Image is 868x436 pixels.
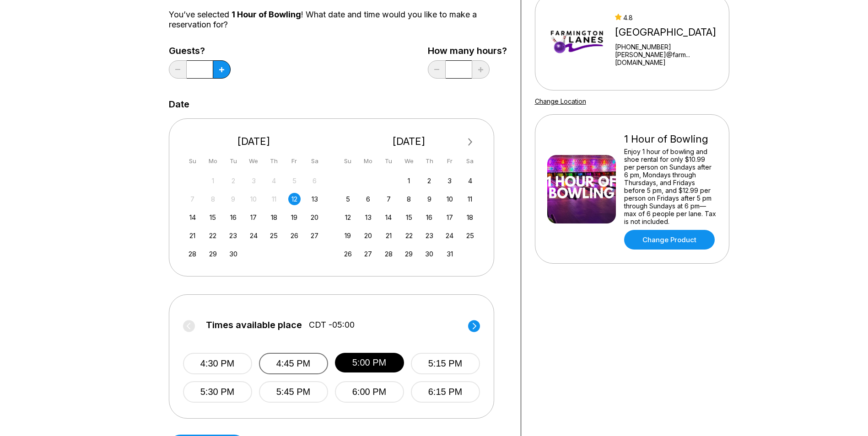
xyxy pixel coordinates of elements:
[288,229,301,242] div: Choose Friday, September 26th, 2025
[342,193,354,205] div: Choose Sunday, October 5th, 2025
[207,193,219,205] div: Not available Monday, September 8th, 2025
[288,175,301,187] div: Not available Friday, September 5th, 2025
[207,175,219,187] div: Not available Monday, September 1st, 2025
[383,155,395,167] div: Tu
[463,135,478,149] button: Next Month
[383,248,395,260] div: Choose Tuesday, October 28th, 2025
[423,175,436,187] div: Choose Thursday, October 2nd, 2025
[443,248,456,260] div: Choose Friday, October 31st, 2025
[248,193,260,205] div: Not available Wednesday, September 10th, 2025
[423,211,436,223] div: Choose Thursday, October 16th, 2025
[186,211,199,223] div: Choose Sunday, September 14th, 2025
[308,175,321,187] div: Not available Saturday, September 6th, 2025
[288,193,301,205] div: Choose Friday, September 12th, 2025
[259,353,328,374] button: 4:45 PM
[443,211,456,223] div: Choose Friday, October 17th, 2025
[183,381,252,403] button: 5:30 PM
[169,10,507,30] div: You’ve selected ! What date and time would you like to make a reservation for?
[403,211,415,223] div: Choose Wednesday, October 15th, 2025
[547,8,607,76] img: Farmington Lanes
[186,155,199,167] div: Su
[362,248,374,260] div: Choose Monday, October 27th, 2025
[624,148,717,225] div: Enjoy 1 hour of bowling and shoe rental for only $10.99 per person on Sundays after 6 pm, Mondays...
[535,97,586,105] a: Change Location
[443,175,456,187] div: Choose Friday, October 3rd, 2025
[227,211,239,223] div: Choose Tuesday, September 16th, 2025
[464,175,476,187] div: Choose Saturday, October 4th, 2025
[342,155,354,167] div: Su
[342,248,354,260] div: Choose Sunday, October 26th, 2025
[185,174,323,260] div: month 2025-09
[309,320,355,330] span: CDT -05:00
[248,155,260,167] div: We
[206,320,302,330] span: Times available place
[308,211,321,223] div: Choose Saturday, September 20th, 2025
[268,193,280,205] div: Not available Thursday, September 11th, 2025
[403,193,415,205] div: Choose Wednesday, October 8th, 2025
[362,155,374,167] div: Mo
[362,193,374,205] div: Choose Monday, October 6th, 2025
[615,51,725,66] a: [PERSON_NAME]@farm...[DOMAIN_NAME]
[464,211,476,223] div: Choose Saturday, October 18th, 2025
[464,193,476,205] div: Choose Saturday, October 11th, 2025
[169,46,231,56] label: Guests?
[362,211,374,223] div: Choose Monday, October 13th, 2025
[232,10,301,19] span: 1 Hour of Bowling
[423,248,436,260] div: Choose Thursday, October 30th, 2025
[308,193,321,205] div: Choose Saturday, September 13th, 2025
[383,211,395,223] div: Choose Tuesday, October 14th, 2025
[428,46,507,56] label: How many hours?
[342,211,354,223] div: Choose Sunday, October 12th, 2025
[383,229,395,242] div: Choose Tuesday, October 21st, 2025
[411,381,480,403] button: 6:15 PM
[288,155,301,167] div: Fr
[227,229,239,242] div: Choose Tuesday, September 23rd, 2025
[268,211,280,223] div: Choose Thursday, September 18th, 2025
[624,133,717,145] div: 1 Hour of Bowling
[423,229,436,242] div: Choose Thursday, October 23rd, 2025
[443,229,456,242] div: Choose Friday, October 24th, 2025
[464,229,476,242] div: Choose Saturday, October 25th, 2025
[227,248,239,260] div: Choose Tuesday, September 30th, 2025
[227,175,239,187] div: Not available Tuesday, September 2nd, 2025
[227,193,239,205] div: Not available Tuesday, September 9th, 2025
[411,353,480,374] button: 5:15 PM
[615,14,725,21] div: 4.8
[186,193,199,205] div: Not available Sunday, September 7th, 2025
[403,248,415,260] div: Choose Wednesday, October 29th, 2025
[288,211,301,223] div: Choose Friday, September 19th, 2025
[259,381,328,403] button: 5:45 PM
[423,155,436,167] div: Th
[308,229,321,242] div: Choose Saturday, September 27th, 2025
[403,155,415,167] div: We
[248,175,260,187] div: Not available Wednesday, September 3rd, 2025
[403,175,415,187] div: Choose Wednesday, October 1st, 2025
[615,43,725,51] div: [PHONE_NUMBER]
[403,229,415,242] div: Choose Wednesday, October 22nd, 2025
[186,248,199,260] div: Choose Sunday, September 28th, 2025
[443,155,456,167] div: Fr
[268,155,280,167] div: Th
[169,99,189,109] label: Date
[624,230,715,250] a: Change Product
[268,229,280,242] div: Choose Thursday, September 25th, 2025
[183,353,252,374] button: 4:30 PM
[186,229,199,242] div: Choose Sunday, September 21st, 2025
[383,193,395,205] div: Choose Tuesday, October 7th, 2025
[268,175,280,187] div: Not available Thursday, September 4th, 2025
[207,211,219,223] div: Choose Monday, September 15th, 2025
[335,353,404,372] button: 5:00 PM
[207,155,219,167] div: Mo
[227,155,239,167] div: Tu
[423,193,436,205] div: Choose Thursday, October 9th, 2025
[443,193,456,205] div: Choose Friday, October 10th, 2025
[248,211,260,223] div: Choose Wednesday, September 17th, 2025
[207,248,219,260] div: Choose Monday, September 29th, 2025
[547,155,616,223] img: 1 Hour of Bowling
[207,229,219,242] div: Choose Monday, September 22nd, 2025
[338,135,480,148] div: [DATE]
[342,229,354,242] div: Choose Sunday, October 19th, 2025
[308,155,321,167] div: Sa
[248,229,260,242] div: Choose Wednesday, September 24th, 2025
[335,381,404,403] button: 6:00 PM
